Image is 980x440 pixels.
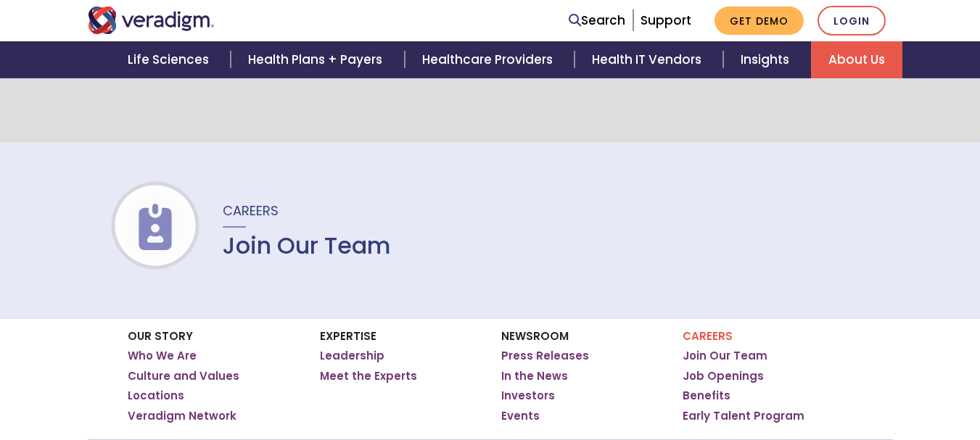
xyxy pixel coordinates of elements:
[501,409,540,423] a: Events
[223,202,279,220] span: Careers
[641,12,691,29] a: Support
[501,369,568,383] a: In the News
[818,6,886,36] a: Login
[501,349,589,363] a: Press Releases
[683,409,804,423] a: Early Talent Program
[223,232,391,260] h1: Join Our Team
[128,409,236,423] a: Veradigm Network
[575,41,723,78] a: Health IT Vendors
[405,41,575,78] a: Healthcare Providers
[715,7,804,35] a: Get Demo
[231,41,404,78] a: Health Plans + Payers
[128,349,197,363] a: Who We Are
[683,369,764,383] a: Job Openings
[110,41,231,78] a: Life Sciences
[88,7,215,34] img: Veradigm logo
[128,389,184,403] a: Locations
[811,41,902,78] a: About Us
[501,389,555,403] a: Investors
[569,11,625,30] a: Search
[683,389,730,403] a: Benefits
[320,349,384,363] a: Leadership
[683,349,767,363] a: Join Our Team
[128,369,239,383] a: Culture and Values
[320,369,417,383] a: Meet the Experts
[723,41,811,78] a: Insights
